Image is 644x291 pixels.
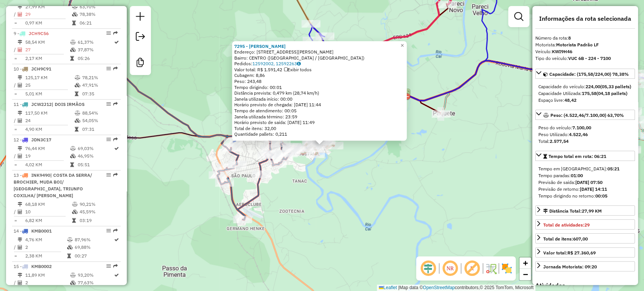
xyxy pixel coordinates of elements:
[520,269,531,280] a: Zoom out
[234,84,404,90] div: Tempo dirigindo: 00:01
[549,71,629,77] span: Capacidade: (175,58/224,00) 78,38%
[77,271,114,279] td: 93,20%
[106,137,111,142] em: Opções
[501,262,513,274] img: Exibir/Ocultar setores
[14,137,51,142] span: 12 -
[74,244,114,251] td: 69,88%
[543,236,588,242] div: Total de itens:
[569,132,588,137] strong: 4.522,46
[538,83,632,90] div: Capacidade do veículo:
[106,228,111,233] em: Opções
[14,263,52,269] span: 15 -
[14,172,92,198] span: 13 -
[113,264,118,268] em: Rota exportada
[543,208,602,214] div: Distância Total:
[70,280,75,285] i: % de utilização da cubagem
[234,43,286,49] a: 7295 - [PERSON_NAME]
[234,43,404,138] div: Tempo de atendimento: 00:05
[70,273,75,277] i: % de utilização do peso
[538,125,591,130] span: Peso do veículo:
[31,228,52,234] span: KMB0001
[14,126,17,133] td: =
[25,81,74,89] td: 25
[25,161,69,168] td: 4,02 KM
[535,151,635,161] a: Tempo total em rota: 06:21
[25,244,67,251] td: 2
[25,145,69,152] td: 76,44 KM
[14,66,51,72] span: 10 -
[600,84,631,89] strong: (05,33 pallets)
[14,90,17,98] td: =
[234,102,404,108] div: Horário previsto de chegada: [DATE] 11:44
[398,285,399,290] span: |
[67,237,73,242] i: % de utilização do peso
[586,84,600,89] strong: 224,00
[25,271,69,279] td: 11,89 KM
[535,55,635,62] div: Tipo do veículo:
[77,279,114,286] td: 77,63%
[538,97,632,104] div: Espaço livre:
[14,152,17,160] td: /
[575,179,603,185] strong: [DATE] 07:50
[14,208,17,216] td: /
[29,31,49,36] span: JCH9C56
[18,237,22,242] i: Distância Total
[463,259,481,277] span: Exibir rótulo
[70,47,75,52] i: % de utilização da cubagem
[549,153,606,159] span: Tempo total em rota: 06:21
[234,67,404,73] div: Valor total: R$ 1.591,42
[25,126,74,133] td: 4,90 KM
[538,193,632,199] div: Tempo dirigindo no retorno:
[79,201,117,208] td: 90,21%
[234,132,404,138] div: Quantidade pallets: 0,211
[72,210,78,214] i: % de utilização da cubagem
[568,55,611,61] strong: VUC 6B - 224 - 7100
[113,102,118,106] em: Rota exportada
[535,282,635,289] h4: Atividades
[106,173,111,177] em: Opções
[18,75,22,80] i: Distância Total
[114,146,119,151] i: Rota otimizada
[79,19,117,27] td: 06:21
[234,119,404,126] div: Horário previsto de saída: [DATE] 11:49
[114,273,119,277] i: Rota otimizada
[297,61,301,66] i: Observações
[133,9,148,26] a: Nova sessão e pesquisa
[571,173,583,178] strong: 01:00
[14,117,17,124] td: /
[72,12,78,17] i: % de utilização da cubagem
[234,73,404,79] div: Cubagem: 8,86
[77,161,114,168] td: 05:51
[14,81,17,89] td: /
[572,125,591,130] strong: 7.100,00
[14,161,17,168] td: =
[14,31,49,36] span: 9 -
[550,112,624,118] span: Peso: (4.522,46/7.100,00) 63,70%
[234,126,404,132] div: Total de itens: 32,00
[25,252,67,260] td: 2,38 KM
[133,29,148,46] a: Exportar sessão
[582,208,602,214] span: 27,99 KM
[14,217,17,224] td: =
[582,90,596,96] strong: 175,58
[18,5,22,9] i: Distância Total
[82,109,118,117] td: 88,54%
[31,263,52,269] span: KMB0002
[423,285,455,290] a: OpenStreetMap
[234,55,404,61] div: Bairro: CENTRO ([GEOGRAPHIC_DATA] / [GEOGRAPHIC_DATA])
[284,67,312,72] span: Exibir todos
[535,233,635,244] a: Total de itens:607,00
[25,55,69,62] td: 2,17 KM
[67,254,71,258] i: Tempo total em rota
[234,114,404,120] div: Janela utilizada término: 23:59
[74,236,114,244] td: 87,96%
[106,102,111,106] em: Opções
[535,48,635,55] div: Veículo:
[564,97,576,103] strong: 48,42
[82,81,118,89] td: 47,91%
[567,250,596,256] strong: R$ 27.360,69
[419,259,437,277] span: Ocultar deslocamento
[82,90,118,98] td: 07:35
[535,110,635,120] a: Peso: (4.522,46/7.100,00) 63,70%
[543,263,597,270] div: Jornada Motorista: 09:20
